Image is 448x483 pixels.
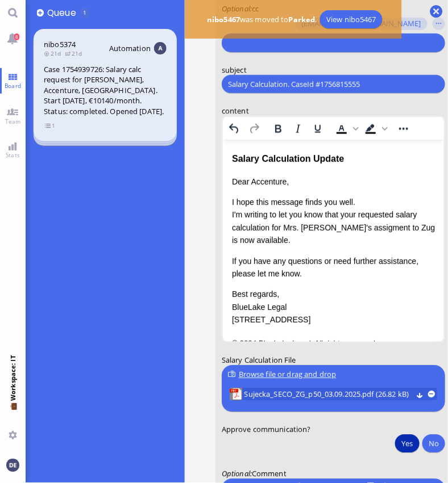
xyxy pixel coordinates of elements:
[9,56,213,107] p: I hope this message finds you well. I'm writing to let you know that your requested salary calcul...
[45,121,56,131] span: view 1 items
[244,389,412,401] a: View Sujecka_SECO_ZG_p50_03.09.2025.pdf
[225,121,244,137] button: Undo
[14,33,19,40] span: 8
[222,356,296,366] span: Salary Calculation File
[9,199,155,207] small: © 2024 BlueLake Legal. All rights reserved.
[2,117,24,125] span: Team
[9,11,213,209] body: Rich Text Area. Press ALT-0 for help.
[3,151,23,159] span: Stats
[228,369,439,381] div: Browse file or drag and drop
[37,9,44,16] button: Add
[2,82,24,90] span: Board
[222,469,250,479] span: Optional
[222,469,252,479] em: :
[320,10,383,28] a: View nibo5467
[44,49,65,57] span: 21d
[9,35,213,48] p: Dear Accenture,
[204,14,321,24] span: was moved to .
[9,115,213,140] p: If you have any questions or need further assistance, please let me know.
[395,435,419,453] button: Yes
[222,425,311,435] span: Approve communication?
[268,121,288,137] button: Bold
[222,106,249,116] span: content
[207,14,240,24] b: nibo5467
[361,121,389,137] div: Background color Black
[308,121,327,137] button: Underline
[44,39,76,49] a: nibo5374
[230,389,438,401] lob-view: Sujecka_SECO_ZG_p50_03.09.2025.pdf (26.82 kB)
[230,389,242,401] img: Sujecka_SECO_ZG_p50_03.09.2025.pdf
[44,64,167,117] div: Case 1754939726: Salary calc request for [PERSON_NAME], Accenture, [GEOGRAPHIC_DATA]. Start [DATE...
[244,389,412,401] span: Sujecka_SECO_ZG_p50_03.09.2025.pdf (26.82 kB)
[223,140,445,342] iframe: Rich Text Area
[9,401,17,427] span: 💼 Workspace: IT
[394,121,413,137] button: Reveal or hide additional toolbar items
[416,391,424,398] button: Download Sujecka_SECO_ZG_p50_03.09.2025.pdf
[332,121,360,137] div: Text color Black
[47,6,80,19] span: Queue
[154,42,167,54] img: Aut
[252,469,287,479] span: Comment
[222,65,247,75] span: subject
[244,121,264,137] button: Redo
[288,121,308,137] button: Italic
[109,43,151,53] span: Automation
[65,49,86,57] span: 21d
[289,14,316,24] b: Parked
[9,11,213,26] div: Salary Calculation Update
[9,148,213,186] p: Best regards, BlueLake Legal [STREET_ADDRESS]
[428,391,435,398] button: remove
[83,9,86,16] span: 1
[6,459,19,472] img: You
[422,435,445,453] button: No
